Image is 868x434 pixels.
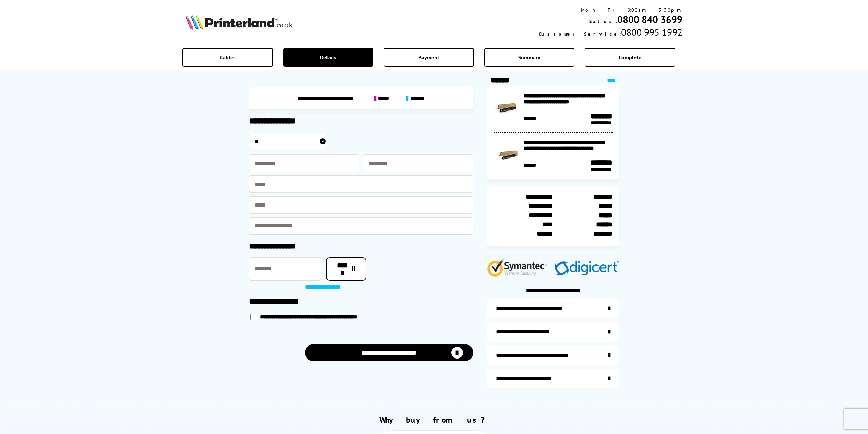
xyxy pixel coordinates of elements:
div: Mon - Fri 9:00am - 5:30pm [539,7,682,13]
span: Details [320,54,336,61]
a: items-arrive [487,322,619,341]
span: Summary [518,54,540,61]
a: additional-cables [487,345,619,365]
img: Printerland Logo [186,14,293,30]
span: Complete [619,54,641,61]
a: secure-website [487,369,619,388]
a: 0800 840 3699 [617,13,682,26]
h2: Why buy from us? [186,414,682,425]
span: Customer Service: [539,31,621,37]
a: additional-ink [487,299,619,318]
span: Payment [418,54,439,61]
span: Sales: [589,18,617,24]
span: Cables [220,54,236,61]
span: 0800 995 1992 [621,26,682,38]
